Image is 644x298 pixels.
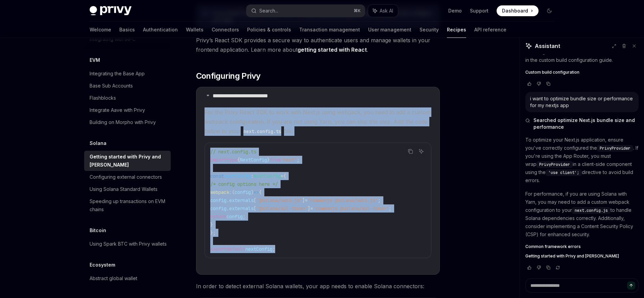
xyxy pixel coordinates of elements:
h5: EVM [90,56,100,64]
div: Integrate Aave with Privy [90,106,145,114]
button: Searched optimize Next.js bundle size and performance [525,117,639,130]
a: Demo [448,7,462,14]
button: Ask AI [368,5,398,17]
code: next.config.ts [241,128,284,135]
div: Integrating the Base App [90,70,145,78]
span: Common framework errors [525,244,581,249]
a: Using Spark BTC with Privy wallets [84,238,171,250]
span: Dashboard [502,7,528,14]
p: For performance, if you are using Solana with Yarn, you may need to add a custom webpack configur... [525,190,639,239]
span: nextConfig [245,246,272,252]
div: Base Sub Accounts [90,82,133,90]
span: ( [232,189,235,195]
a: Wallets [186,22,204,38]
a: Integrating the Base App [84,68,171,80]
a: Welcome [90,22,111,38]
span: = [305,197,308,203]
a: Authentication [143,22,178,38]
span: config [210,205,226,212]
span: return [210,214,226,220]
div: Flashblocks [90,94,116,102]
span: ] [302,197,305,203]
span: 'commonjs @solana/spl-token' [313,205,389,212]
span: = [310,205,313,212]
div: Building on Morpho with Privy [90,118,156,126]
span: ⌘ K [354,8,361,14]
p: To optimize your Next.js application, ensure you've correctly configured the . If you're using th... [525,136,639,184]
span: } [267,157,270,163]
span: PrivyProvider [600,146,630,151]
span: Assistant [535,42,560,50]
span: config [210,197,226,203]
span: /* config options here */ [210,181,278,187]
a: getting started with React [297,46,367,53]
a: Speeding up transactions on EVM chains [84,195,171,216]
a: Base Sub Accounts [84,80,171,92]
span: Ask AI [380,7,393,14]
div: Using Solana Standard Wallets [90,185,158,193]
span: externals [229,197,254,203]
button: Ask AI [417,147,426,156]
span: = [281,173,283,179]
span: 'use client'; [548,170,579,175]
a: Using Solana Standard Wallets [84,183,171,195]
div: Abstract global wallet [90,274,137,282]
h5: Ecosystem [90,261,115,269]
span: PrivyProvider [539,162,570,167]
span: import [210,157,226,163]
button: Send message [627,281,635,290]
span: { [283,173,286,179]
span: config [226,214,243,220]
a: Basics [119,22,135,38]
span: config [235,189,251,195]
a: Integrate Aave with Privy [84,104,171,116]
div: Getting started with Privy and [PERSON_NAME] [90,153,167,169]
span: webpack [210,189,229,195]
img: dark logo [90,6,132,16]
a: Support [470,7,488,14]
a: Building on Morpho with Privy [84,116,171,128]
span: '@solana/spl-token' [256,205,308,212]
span: { [259,189,262,195]
span: ; [297,157,300,163]
button: Search...⌘K [246,5,365,17]
span: [ [254,205,256,212]
span: ] [308,205,310,212]
a: Abstract global wallet [84,272,171,284]
span: export [210,246,226,252]
span: [ [254,197,256,203]
a: Dashboard [497,5,539,16]
span: { [237,157,240,163]
a: Transaction management [299,22,360,38]
div: Configuring external connectors [90,173,162,181]
span: ; [272,246,275,252]
span: nextConfig [224,173,251,179]
span: externals [229,205,254,212]
a: Security [420,22,439,38]
a: Custom build configuration [525,70,639,75]
div: Search... [259,7,278,15]
span: '@solana/web3.js' [256,197,302,203]
button: Copy the contents from the code block [406,147,415,156]
span: : [251,173,254,179]
a: User management [368,22,411,38]
span: NextConfig [240,157,267,163]
a: Policies & controls [247,22,291,38]
h5: Bitcoin [90,226,106,234]
span: ; [389,205,391,212]
a: Common framework errors [525,244,639,249]
span: In order to detect external Solana wallets, your app needs to enable Solana connectors: [196,281,440,291]
span: 'next' [281,157,297,163]
div: Speeding up transactions on EVM chains [90,197,167,214]
span: Custom build configuration [525,70,579,75]
span: from [270,157,281,163]
span: For the Privy React SDK to work with Next.js using webpack, you need to add a custom webpack conf... [205,107,431,136]
h5: Solana [90,139,106,147]
span: Getting started with Privy and [PERSON_NAME] [525,253,619,259]
div: i want to optimize bundle size or performance for my nextjs app [530,95,634,109]
span: . [226,205,229,212]
a: Recipes [447,22,466,38]
span: type [226,157,237,163]
span: // next.config.ts [210,149,256,155]
span: }; [210,230,216,236]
